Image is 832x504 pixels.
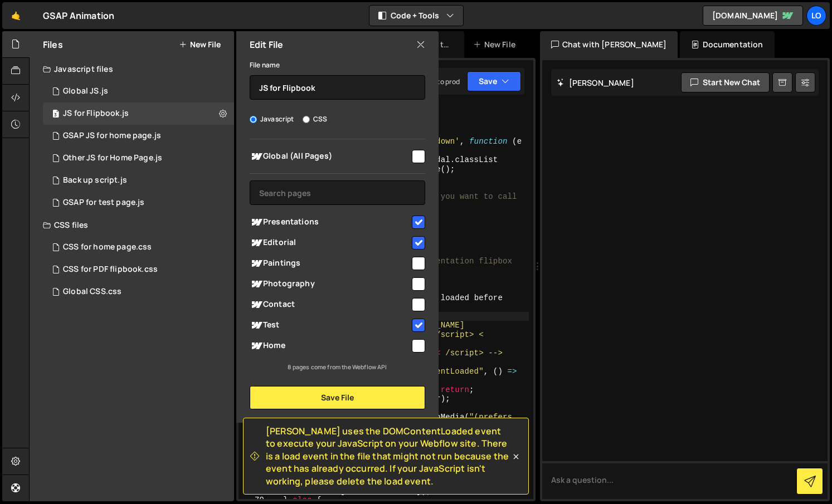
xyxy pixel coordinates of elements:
[250,75,425,100] input: Name
[239,459,271,468] div: 76
[303,116,310,123] input: CSS
[30,214,234,236] div: CSS files
[63,86,108,96] div: Global JS.js
[467,71,521,91] button: Save
[43,38,63,51] h2: Files
[43,147,234,169] div: 15193/40903.js
[250,277,410,291] span: Photography
[239,477,271,496] div: 78
[703,6,803,26] a: [DOMAIN_NAME]
[806,6,826,26] a: Lo
[266,425,510,487] span: [PERSON_NAME] uses the DOMContentLoaded event to execute your JavaScript on your Webflow site. Th...
[239,468,271,477] div: 77
[43,125,234,147] div: 15193/39857.js
[43,236,234,258] div: 15193/40405.css
[250,236,410,249] span: Editorial
[239,431,271,449] div: 74
[52,110,59,119] span: 3
[250,38,283,51] h2: Edit File
[288,363,387,371] small: 8 pages come from the Webflow API
[250,257,410,270] span: Paintings
[30,58,234,80] div: Javascript files
[473,39,520,50] div: New File
[250,298,410,311] span: Contact
[250,339,410,353] span: Home
[250,180,425,205] input: Search pages
[63,198,144,208] div: GSAP for test page.js
[63,265,158,275] div: CSS for PDF flipbook.css
[63,131,161,141] div: GSAP JS for home page.js
[250,116,257,123] input: Javascript
[43,192,234,214] div: 15193/39988.js
[250,319,410,332] span: Test
[250,60,280,71] label: File name
[239,449,271,459] div: 75
[43,281,234,303] div: 15193/42751.css
[681,72,770,92] button: Start new chat
[63,242,152,252] div: CSS for home page.css
[369,6,463,26] button: Code + Tools
[2,2,30,29] a: 🤙
[63,175,127,185] div: Back up script.js
[43,169,234,192] div: 15193/39856.js
[557,77,634,88] h2: [PERSON_NAME]
[405,77,460,86] div: Not saved to prod
[303,114,327,125] label: CSS
[250,114,294,125] label: Javascript
[43,102,234,125] div: JS for Flipbook.js
[179,40,221,49] button: New File
[43,258,234,281] div: CSS for PDF flipbook.css
[250,216,410,229] span: Presentations
[63,109,129,119] div: JS for Flipbook.js
[43,9,114,22] div: GSAP Animation
[680,31,774,58] div: Documentation
[250,150,410,163] span: Global (All Pages)
[540,31,678,58] div: Chat with [PERSON_NAME]
[250,386,425,409] button: Save File
[63,153,162,163] div: Other JS for Home Page.js
[63,287,121,297] div: Global CSS.css
[43,80,234,102] div: 15193/41262.js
